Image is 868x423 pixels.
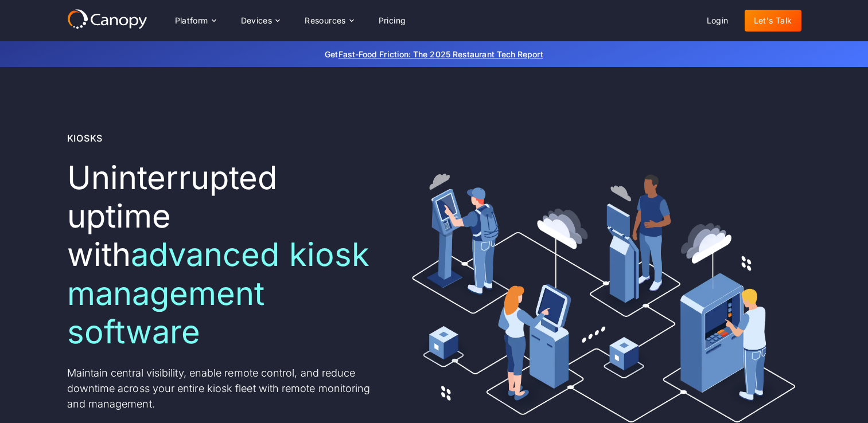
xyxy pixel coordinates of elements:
div: Platform [166,9,225,32]
span: advanced kiosk management software [67,235,369,351]
h1: Uninterrupted uptime with ‍ [67,159,379,351]
div: Devices [232,9,289,32]
div: Resources [305,17,346,25]
div: Devices [241,17,273,25]
p: Get [153,48,715,60]
p: Maintain central visibility, enable remote control, and reduce downtime across your entire kiosk ... [67,365,379,412]
div: Kiosks [67,131,103,145]
a: Login [698,10,738,32]
div: Platform [175,17,208,25]
div: Resources [295,9,362,32]
a: Pricing [369,10,415,32]
a: Fast-Food Friction: The 2025 Restaurant Tech Report [338,49,543,59]
a: Let's Talk [745,10,801,32]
